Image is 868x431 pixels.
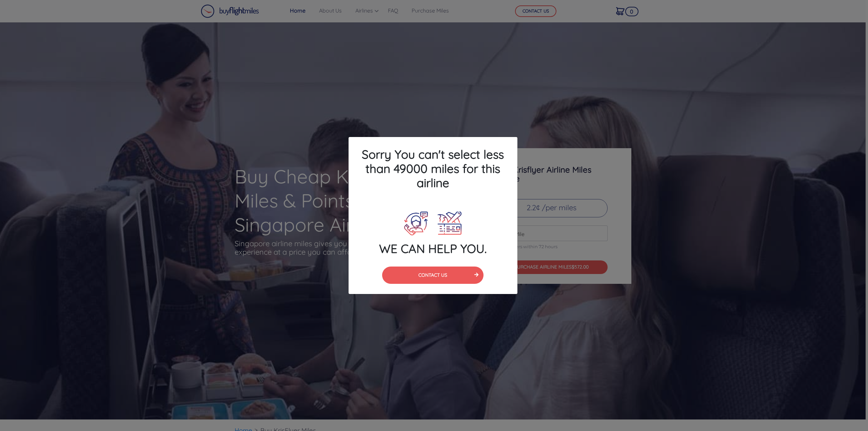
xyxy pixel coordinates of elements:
a: CONTACT US [382,271,484,278]
img: Call [404,212,428,235]
h4: WE CAN HELP YOU. [349,241,517,256]
h4: Sorry You can't select less than 49000 miles for this airline [349,137,517,200]
img: Plane Ticket [437,212,461,235]
button: CONTACT US [382,267,484,284]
